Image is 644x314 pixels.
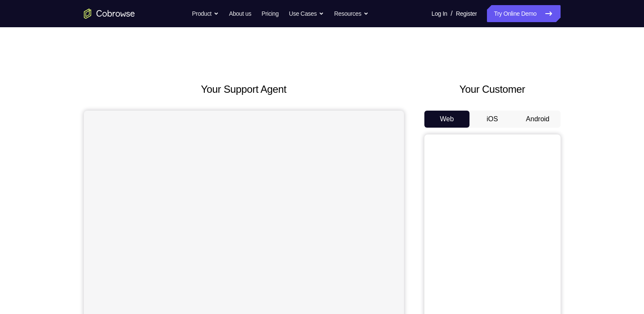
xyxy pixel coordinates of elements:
[229,5,251,22] a: About us
[424,111,470,128] button: Web
[469,111,515,128] button: iOS
[84,82,404,97] h2: Your Support Agent
[192,5,219,22] button: Product
[487,5,560,22] a: Try Online Demo
[456,5,477,22] a: Register
[515,111,561,128] button: Android
[432,5,447,22] a: Log In
[451,9,452,19] span: /
[424,82,561,97] h2: Your Customer
[289,5,324,22] button: Use Cases
[84,9,135,19] a: Go to the home page
[261,5,278,22] a: Pricing
[334,5,369,22] button: Resources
